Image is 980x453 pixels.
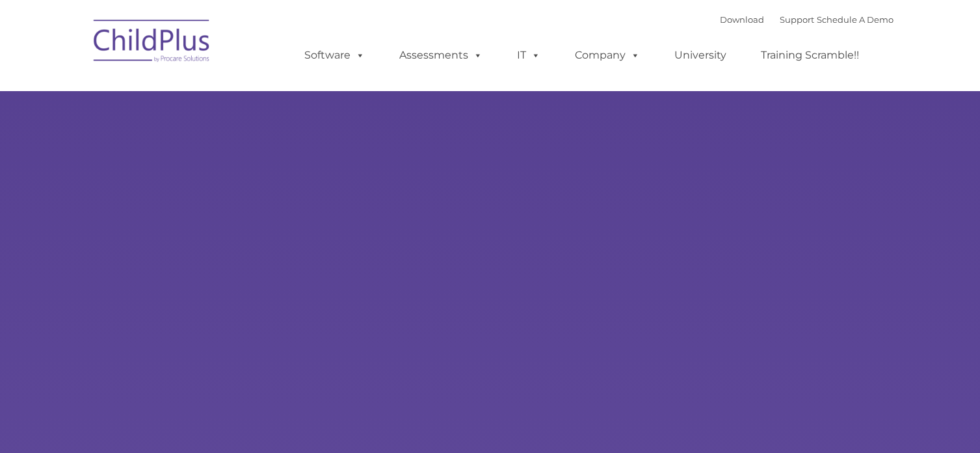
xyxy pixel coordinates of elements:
[720,14,764,25] a: Download
[87,10,217,75] img: ChildPlus by Procare Solutions
[562,42,653,68] a: Company
[504,42,553,68] a: IT
[291,42,378,68] a: Software
[720,14,894,25] font: |
[817,14,894,25] a: Schedule A Demo
[661,42,739,68] a: University
[780,14,814,25] a: Support
[386,42,496,68] a: Assessments
[748,42,872,68] a: Training Scramble!!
